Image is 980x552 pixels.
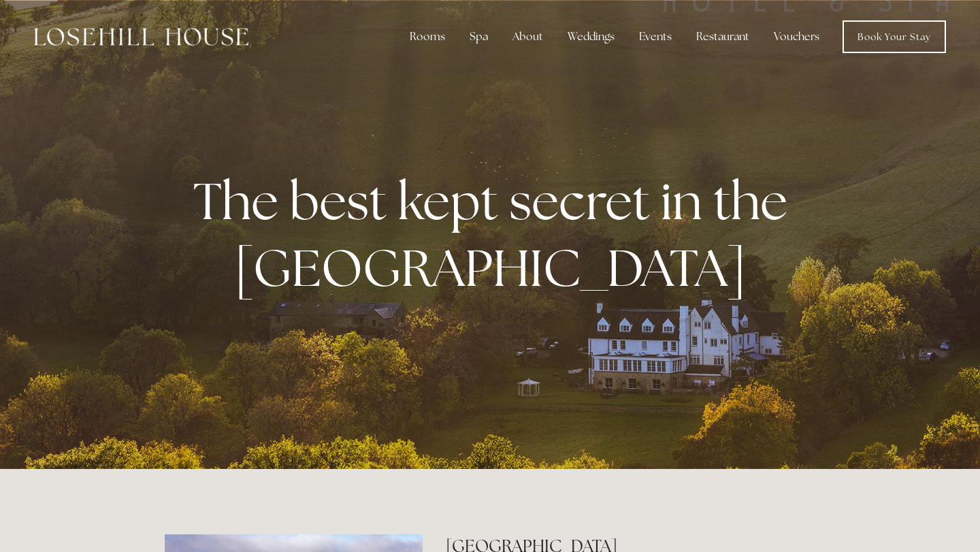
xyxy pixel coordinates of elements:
div: Restaurant [685,23,760,50]
div: Rooms [399,23,456,50]
div: Spa [459,23,499,50]
a: Vouchers [763,23,830,50]
div: About [502,23,554,50]
img: Losehill House [34,28,248,46]
strong: The best kept secret in the [GEOGRAPHIC_DATA] [193,167,798,301]
div: Weddings [557,23,625,50]
a: Book Your Stay [843,20,946,53]
div: Events [628,23,683,50]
